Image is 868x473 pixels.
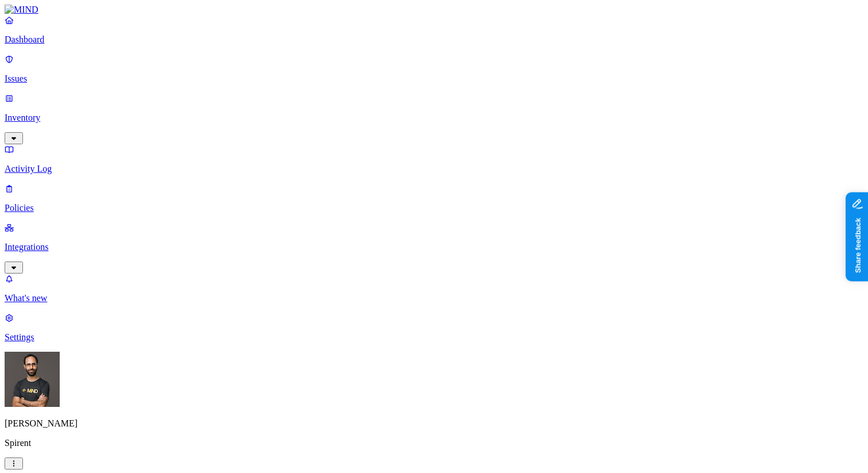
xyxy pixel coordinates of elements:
[5,352,60,407] img: Ohad Abarbanel
[5,34,863,45] p: Dashboard
[5,15,863,45] a: Dashboard
[5,54,863,84] a: Issues
[5,438,863,448] p: Spirent
[5,93,863,143] a: Inventory
[5,144,863,174] a: Activity Log
[5,313,863,343] a: Settings
[5,74,863,84] p: Issues
[5,222,863,272] a: Integrations
[5,418,863,429] p: [PERSON_NAME]
[5,274,863,303] a: What's new
[5,5,863,15] a: MIND
[5,183,863,213] a: Policies
[5,164,863,174] p: Activity Log
[5,293,863,303] p: What's new
[5,113,863,123] p: Inventory
[5,332,863,343] p: Settings
[5,242,863,252] p: Integrations
[5,203,863,213] p: Policies
[5,5,38,15] img: MIND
